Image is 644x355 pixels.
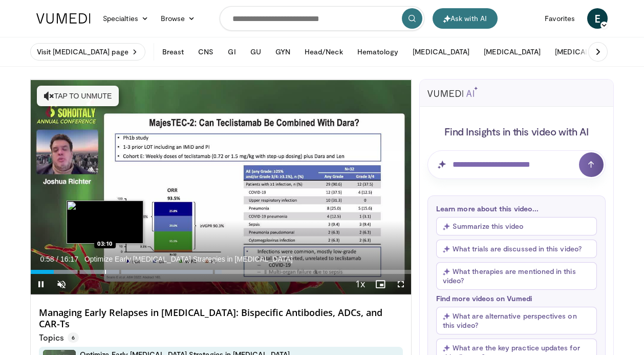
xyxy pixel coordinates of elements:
[539,8,581,29] a: Favorites
[192,42,220,62] button: CNS
[351,42,405,62] button: Hematology
[36,13,91,24] img: VuMedi Logo
[155,8,202,29] a: Browse
[39,332,79,343] p: Topics
[427,125,606,138] h4: Find Insights in this video with AI
[478,42,547,62] button: [MEDICAL_DATA]
[436,217,597,235] button: Summarize this video
[31,274,51,294] button: Pause
[51,274,72,294] button: Unmute
[427,87,478,97] img: vumedi-ai-logo.svg
[436,240,597,258] button: What trials are discussed in this video?
[30,43,145,61] a: Visit [MEDICAL_DATA] page
[587,8,608,29] a: E
[433,8,498,29] button: Ask with AI
[60,255,78,263] span: 16:17
[97,8,155,29] a: Specialties
[549,42,618,62] button: [MEDICAL_DATA]
[84,254,293,264] span: Optimize Early [MEDICAL_DATA] Strategies in [MEDICAL_DATA]
[406,42,476,62] button: [MEDICAL_DATA]
[269,42,296,62] button: GYN
[40,255,54,263] span: 0:58
[31,270,411,274] div: Progress Bar
[67,201,143,244] img: image.jpeg
[350,274,370,294] button: Playback Rate
[31,80,411,295] video-js: Video Player
[56,255,58,263] span: /
[39,307,403,329] h4: Managing Early Relapses in [MEDICAL_DATA]: Bispecific Antibodies, ADCs, and CAR-Ts
[436,294,597,303] p: Find more videos on Vumedi
[298,42,349,62] button: Head/Neck
[436,262,597,290] button: What therapies are mentioned in this video?
[220,6,424,31] input: Search topics, interventions
[156,42,190,62] button: Breast
[436,307,597,334] button: What are alternative perspectives on this video?
[427,150,606,179] input: Question for AI
[370,274,391,294] button: Enable picture-in-picture mode
[68,332,79,343] span: 6
[244,42,267,62] button: GU
[222,42,242,62] button: GI
[37,86,119,106] button: Tap to unmute
[436,204,597,213] p: Learn more about this video...
[391,274,411,294] button: Fullscreen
